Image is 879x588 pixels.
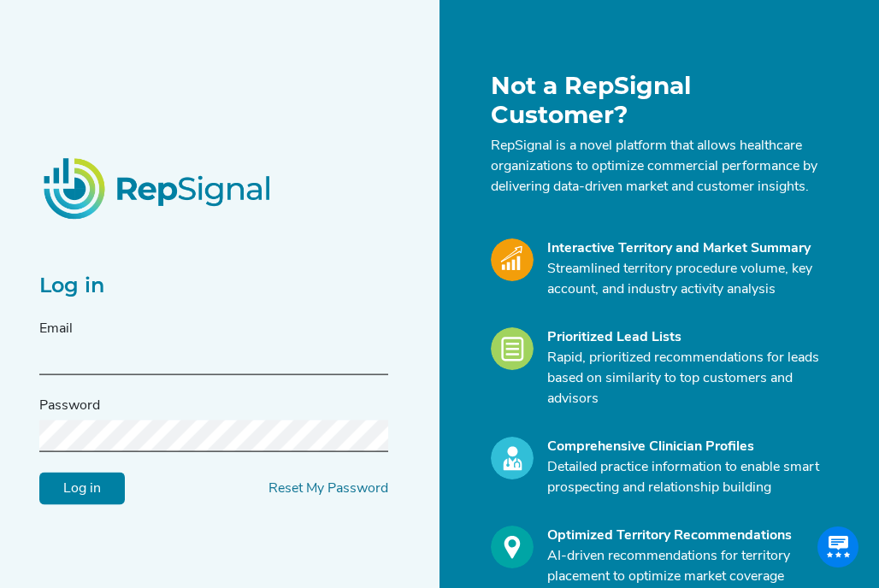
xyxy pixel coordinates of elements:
[547,348,829,409] p: Rapid, prioritized recommendations for leads based on similarity to top customers and advisors
[547,457,829,498] p: Detailed practice information to enable smart prospecting and relationship building
[547,259,829,300] p: Streamlined territory procedure volume, key account, and industry activity analysis
[491,136,829,197] p: RepSignal is a novel platform that allows healthcare organizations to optimize commercial perform...
[547,437,829,457] div: Comprehensive Clinician Profiles
[491,437,534,479] img: Profile_Icon.739e2aba.svg
[491,72,829,129] h1: Not a RepSignal Customer?
[547,327,829,348] div: Prioritized Lead Lists
[547,546,829,587] p: AI-driven recommendations for territory placement to optimize market coverage
[491,238,534,281] img: Market_Icon.a700a4ad.svg
[547,238,829,259] div: Interactive Territory and Market Summary
[268,481,388,495] a: Reset My Password
[39,472,125,504] input: Log in
[39,395,100,415] label: Password
[491,327,534,370] img: Leads_Icon.28e8c528.svg
[22,137,294,239] img: RepSignalLogo.20539ed3.png
[39,273,388,298] h2: Log in
[491,526,534,568] img: Optimize_Icon.261f85db.svg
[39,318,73,338] label: Email
[547,526,829,546] div: Optimized Territory Recommendations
